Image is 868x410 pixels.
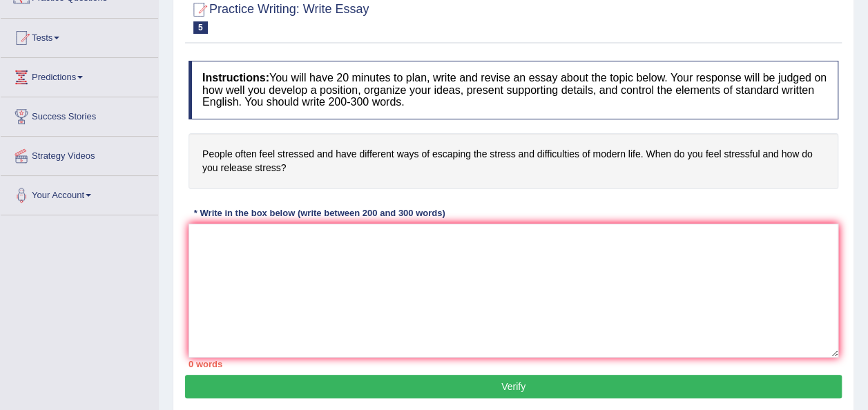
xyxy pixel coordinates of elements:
a: Success Stories [1,97,158,132]
div: * Write in the box below (write between 200 and 300 words) [189,206,450,219]
a: Strategy Videos [1,137,158,171]
span: 5 [193,21,208,34]
b: Instructions: [202,72,269,84]
a: Tests [1,19,158,53]
h4: You will have 20 minutes to plan, write and revise an essay about the topic below. Your response ... [189,61,838,119]
div: 0 words [189,358,838,371]
a: Your Account [1,176,158,211]
button: Verify [185,375,842,398]
a: Predictions [1,58,158,92]
h4: People often feel stressed and have different ways of escaping the stress and difficulties of mod... [189,133,838,189]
